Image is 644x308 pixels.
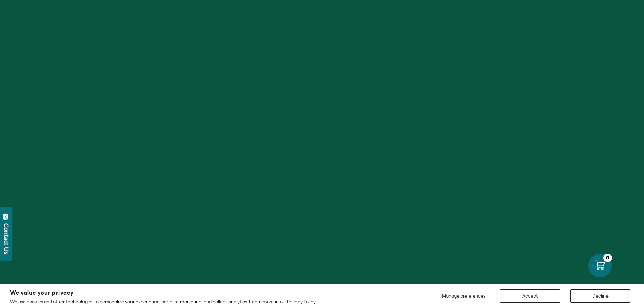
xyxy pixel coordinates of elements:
[3,223,10,254] div: Contact Us
[500,289,560,303] button: Accept
[570,289,630,303] button: Decline
[10,290,316,296] h2: We value your privacy
[438,289,490,303] button: Manage preferences
[603,254,612,262] div: 0
[442,293,485,299] span: Manage preferences
[10,299,316,305] p: We use cookies and other technologies to personalize your experience, perform marketing, and coll...
[287,299,316,304] a: Privacy Policy.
